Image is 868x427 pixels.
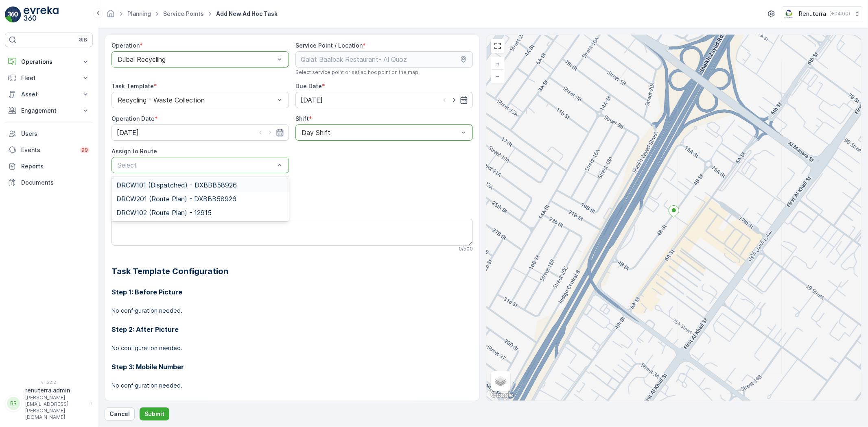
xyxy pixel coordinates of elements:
a: Documents [5,174,93,191]
label: Due Date [295,83,322,89]
p: 99 [81,147,88,153]
a: Events99 [5,142,93,158]
p: Asset [21,90,77,98]
label: Task Template [112,83,154,89]
a: Open this area in Google Maps (opens a new window) [489,390,516,401]
p: [PERSON_NAME][EMAIL_ADDRESS][PERSON_NAME][DOMAIN_NAME] [25,394,86,420]
p: Submit [144,410,164,418]
p: No configuration needed. [112,381,473,390]
label: Operation Date [112,115,155,122]
img: logo_light-DOdMpM7g.png [24,7,59,23]
a: Reports [5,158,93,174]
span: DRCW201 (Route Plan) - DXBBB58926 [116,195,236,203]
span: DRCW102 (Route Plan) - 12915 [116,209,212,216]
span: Select service point or set ad hoc point on the map. [295,69,420,76]
span: Add New Ad Hoc Task [214,10,279,18]
a: Planning [127,10,151,17]
label: Assign to Route [112,148,157,155]
div: RR [7,397,20,410]
img: Screenshot_2024-07-26_at_13.33.01.png [783,9,796,18]
img: logo [5,7,21,23]
p: No configuration needed. [112,344,473,352]
label: Service Point / Location [295,42,363,49]
p: No configuration needed. [112,307,473,315]
button: RRrenuterra.admin[PERSON_NAME][EMAIL_ADDRESS][PERSON_NAME][DOMAIN_NAME] [5,386,93,420]
img: Google [489,390,516,401]
span: v 1.52.2 [5,380,93,385]
p: Cancel [109,410,130,418]
p: Renuterra [799,10,826,18]
button: Asset [5,86,93,102]
p: Users [21,130,90,138]
p: Engagement [21,107,77,115]
button: Fleet [5,70,93,86]
a: Layers [492,372,509,390]
input: Qalat Baalbak Restaurant- Al Quoz [295,51,473,68]
button: Operations [5,54,93,70]
p: ( +04:00 ) [829,11,850,17]
label: Operation [112,42,140,49]
h3: Step 1: Before Picture [112,287,473,297]
span: + [496,60,500,67]
h3: Step 3: Mobile Number [112,362,473,372]
p: ⌘B [79,37,87,43]
a: Users [5,126,93,142]
a: Zoom In [492,58,504,70]
span: DRCW101 (Dispatched) - DXBBB58926 [116,181,237,189]
h3: Step 2: After Picture [112,325,473,334]
p: 0 / 500 [459,246,473,252]
a: Service Points [163,10,204,17]
a: View Fullscreen [492,40,504,52]
input: dd/mm/yyyy [112,124,289,141]
h2: Task Template Configuration [112,265,473,277]
p: Documents [21,179,90,187]
label: Shift [295,115,309,122]
button: Renuterra(+04:00) [783,7,861,21]
a: Zoom Out [492,70,504,82]
button: Cancel [105,407,135,420]
p: Operations [21,58,77,66]
h3: Step 4: Before Picture [112,399,473,409]
p: Events [21,146,75,154]
p: renuterra.admin [25,386,86,394]
p: Reports [21,162,90,170]
p: Select [118,160,275,170]
p: Fleet [21,74,77,82]
input: dd/mm/yyyy [295,92,473,108]
button: Submit [140,407,169,420]
button: Engagement [5,102,93,119]
span: − [496,72,500,79]
a: Homepage [106,12,115,19]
